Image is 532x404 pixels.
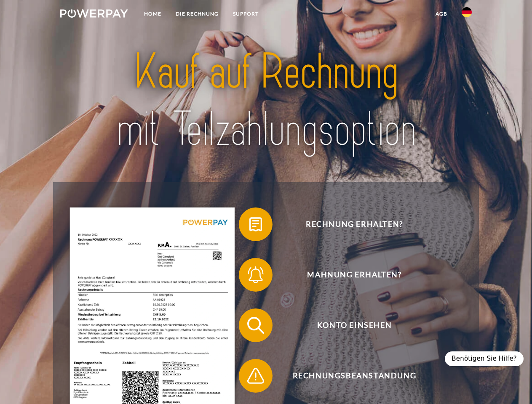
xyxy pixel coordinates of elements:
span: Rechnung erhalten? [251,207,457,241]
a: agb [428,6,454,21]
img: de [462,7,472,17]
span: Mahnung erhalten? [251,258,457,292]
a: SUPPORT [226,6,266,21]
a: Home [137,6,168,21]
img: qb_bill.svg [245,214,266,235]
span: Konto einsehen [251,308,457,342]
img: qb_bell.svg [245,264,266,285]
img: logo-powerpay-white.svg [60,9,128,18]
button: Mahnung erhalten? [239,258,458,292]
button: Konto einsehen [239,308,458,342]
div: Benötigen Sie Hilfe? [445,351,524,366]
img: qb_search.svg [245,315,266,336]
span: Rechnungsbeanstandung [251,359,457,393]
button: Rechnung erhalten? [239,207,458,241]
img: title-powerpay_de.svg [80,40,452,161]
img: qb_warning.svg [245,365,266,386]
button: Rechnungsbeanstandung [239,359,458,393]
a: DIE RECHNUNG [168,6,226,21]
